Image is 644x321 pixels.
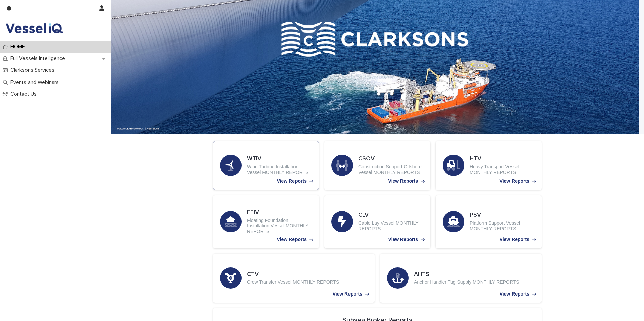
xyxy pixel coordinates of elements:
h3: FFIV [247,209,312,216]
p: View Reports [333,291,362,297]
h3: CSOV [358,155,423,163]
a: View Reports [213,195,319,248]
p: View Reports [277,237,307,243]
h3: AHTS [414,271,519,278]
h3: PSV [470,212,535,219]
p: Cable Lay Vessel MONTHLY REPORTS [358,220,423,232]
p: Full Vessels Intelligence [8,55,70,62]
p: View Reports [500,237,529,243]
p: Construction Support Offshore Vessel MONTHLY REPORTS [358,164,423,175]
p: Heavy Transport Vessel MONTHLY REPORTS [470,164,535,175]
a: View Reports [436,141,542,190]
p: Contact Us [8,91,42,97]
a: View Reports [213,254,375,303]
h3: CTV [247,271,339,278]
p: Floating Foundation Installation Vessel MONTHLY REPORTS [247,218,312,234]
img: DY2harLS7Ky7oFY6OHCp [5,22,63,35]
p: View Reports [500,178,529,184]
a: View Reports [380,254,542,303]
p: View Reports [277,178,307,184]
h3: WTIV [247,155,312,163]
p: View Reports [500,291,529,297]
p: Clarksons Services [8,67,60,73]
h3: CLV [358,212,423,219]
a: View Reports [324,141,430,190]
p: HOME [8,44,31,50]
a: View Reports [324,195,430,248]
p: Anchor Handler Tug Supply MONTHLY REPORTS [414,279,519,285]
p: Events and Webinars [8,79,64,86]
a: View Reports [213,141,319,190]
p: Platform Support Vessel MONTHLY REPORTS [470,220,535,232]
p: View Reports [388,237,418,243]
p: Crew Transfer Vessel MONTHLY REPORTS [247,279,339,285]
p: Wind Turbine Installation Vessel MONTHLY REPORTS [247,164,312,175]
a: View Reports [436,195,542,248]
p: View Reports [388,178,418,184]
h3: HTV [470,155,535,163]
